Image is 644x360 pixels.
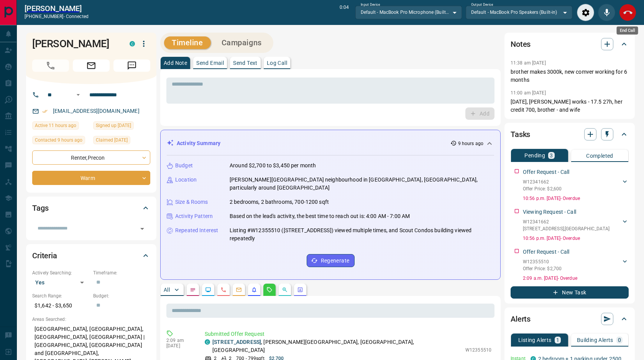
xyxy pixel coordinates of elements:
[471,2,493,7] label: Output Device
[93,121,150,132] div: Tue Aug 19 2025
[466,6,572,19] div: Default - MacBook Pro Speakers (Built-in)
[32,136,89,147] div: Thu Sep 11 2025
[166,343,193,348] p: [DATE]
[511,98,629,114] p: [DATE], [PERSON_NAME] works - 17.5 27h, her credit 700, brother - and wife
[212,339,261,345] a: [STREET_ADDRESS]
[96,136,128,144] span: Claimed [DATE]
[523,235,629,242] p: 10:56 p.m. [DATE] - Overdue
[465,347,491,353] p: W12355510
[511,68,629,84] p: brother makes 3000k, new comver working for 6 months
[74,90,83,99] button: Open
[523,218,609,225] p: W12341662
[577,4,594,21] div: Audio Settings
[32,299,89,312] p: $1,642 - $3,650
[523,275,629,282] p: 2:09 a.m. [DATE] - Overdue
[93,269,150,276] p: Timeframe:
[175,198,208,206] p: Size & Rooms
[297,287,303,293] svg: Agent Actions
[32,249,57,262] h2: Criteria
[523,168,570,176] p: Offer Request - Call
[511,35,629,53] div: Notes
[586,153,613,159] p: Completed
[230,176,494,192] p: [PERSON_NAME][GEOGRAPHIC_DATA] neighbourhood in [GEOGRAPHIC_DATA], [GEOGRAPHIC_DATA], particularl...
[32,171,150,185] div: Warm
[196,60,224,66] p: Send Email
[66,14,89,19] span: connected
[32,269,89,276] p: Actively Searching:
[511,125,629,144] div: Tasks
[251,287,257,293] svg: Listing Alerts
[361,2,380,7] label: Input Device
[212,338,462,354] p: , [PERSON_NAME][GEOGRAPHIC_DATA], [GEOGRAPHIC_DATA], [GEOGRAPHIC_DATA]
[523,217,629,234] div: W12341662[STREET_ADDRESS],[GEOGRAPHIC_DATA]
[175,176,197,184] p: Location
[32,292,89,299] p: Search Range:
[619,4,636,21] div: End Call
[25,13,89,20] p: [PHONE_NUMBER] -
[166,338,193,343] p: 2:09 am
[32,246,150,265] div: Criteria
[93,292,150,299] p: Budget:
[93,136,150,147] div: Tue Aug 19 2025
[35,136,82,144] span: Contacted 9 hours ago
[523,195,629,202] p: 10:56 p.m. [DATE] - Overdue
[230,198,329,206] p: 2 bedrooms, 2 bathrooms, 700-1200 sqft
[550,153,553,158] p: 3
[523,177,629,194] div: W12341662Offer Price: $2,600
[233,60,258,66] p: Send Text
[96,122,131,129] span: Signed up [DATE]
[214,36,269,49] button: Campaigns
[205,330,491,338] p: Submitted Offer Request
[35,122,76,129] span: Active 11 hours ago
[523,258,562,265] p: W12355510
[113,59,150,72] span: Message
[164,36,211,49] button: Timeline
[175,212,213,220] p: Activity Pattern
[164,287,170,292] p: All
[511,310,629,328] div: Alerts
[32,150,150,165] div: Renter , Precon
[577,337,613,343] p: Building Alerts
[32,199,150,217] div: Tags
[511,313,531,325] h2: Alerts
[282,287,288,293] svg: Opportunities
[32,276,89,289] div: Yes
[618,337,621,343] p: 0
[523,185,562,192] p: Offer Price: $2,600
[130,41,135,46] div: condos.ca
[32,59,69,72] span: Call
[177,139,220,147] p: Activity Summary
[523,225,609,232] p: [STREET_ADDRESS] , [GEOGRAPHIC_DATA]
[190,287,196,293] svg: Notes
[511,90,546,96] p: 11:00 am [DATE]
[32,121,89,132] div: Thu Sep 11 2025
[73,59,110,72] span: Email
[266,287,273,293] svg: Requests
[523,248,570,256] p: Offer Request - Call
[164,60,187,66] p: Add Note
[523,265,562,272] p: Offer Price: $2,700
[32,316,150,323] p: Areas Searched:
[25,4,89,13] a: [PERSON_NAME]
[598,4,615,21] div: Mute
[340,4,349,21] p: 0:04
[511,60,546,66] p: 11:38 am [DATE]
[556,337,559,343] p: 1
[523,208,576,216] p: Viewing Request - Call
[175,162,193,170] p: Budget
[205,339,210,345] div: condos.ca
[230,212,410,220] p: Based on the lead's activity, the best time to reach out is: 4:00 AM - 7:00 AM
[511,128,530,140] h2: Tasks
[617,26,638,35] div: End Call
[511,286,629,299] button: New Task
[523,257,629,274] div: W12355510Offer Price: $2,700
[167,136,494,150] div: Activity Summary9 hours ago
[32,202,48,214] h2: Tags
[355,6,462,19] div: Default - MacBook Pro Microphone (Built-in)
[53,108,140,114] a: [EMAIL_ADDRESS][DOMAIN_NAME]
[137,223,148,234] button: Open
[230,162,316,170] p: Around $2,700 to $3,450 per month
[518,337,552,343] p: Listing Alerts
[42,109,48,114] svg: Email Verified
